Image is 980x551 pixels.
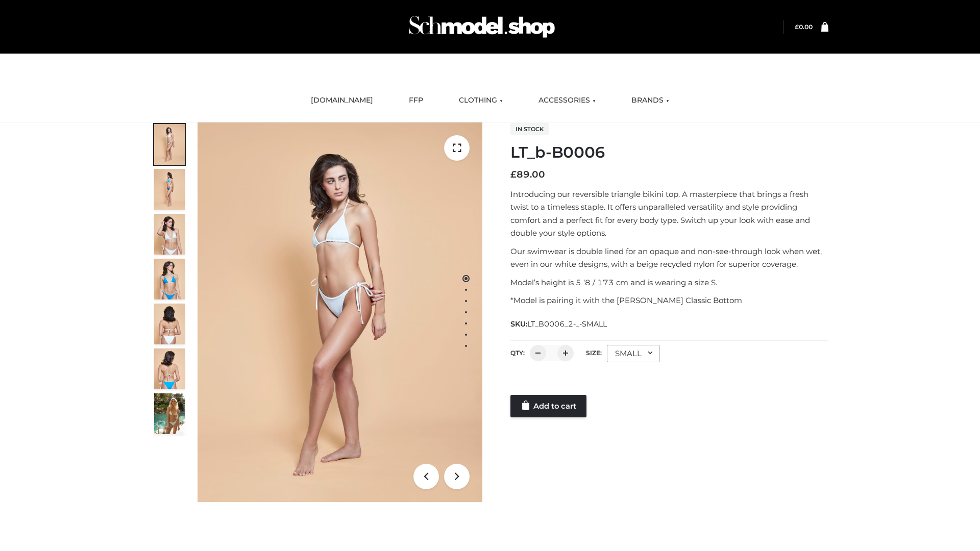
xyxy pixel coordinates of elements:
[531,89,603,112] a: ACCESSORIES
[510,188,828,240] p: Introducing our reversible triangle bikini top. A masterpiece that brings a fresh twist to a time...
[154,393,185,434] img: Arieltop_CloudNine_AzureSky2.jpg
[405,7,558,47] img: Schmodel Admin 964
[527,319,607,329] span: LT_B0006_2-_-SMALL
[795,23,799,31] span: £
[510,245,828,271] p: Our swimwear is double lined for an opaque and non-see-through look when wet, even in our white d...
[154,259,185,299] img: ArielClassicBikiniTop_CloudNine_AzureSky_OW114ECO_4-scaled.jpg
[303,89,381,112] a: [DOMAIN_NAME]
[154,124,185,165] img: ArielClassicBikiniTop_CloudNine_AzureSky_OW114ECO_1-scaled.jpg
[451,89,510,112] a: CLOTHING
[510,395,586,417] a: Add to cart
[510,318,608,330] span: SKU:
[154,304,185,344] img: ArielClassicBikiniTop_CloudNine_AzureSky_OW114ECO_7-scaled.jpg
[607,345,660,362] div: SMALL
[154,169,185,210] img: ArielClassicBikiniTop_CloudNine_AzureSky_OW114ECO_2-scaled.jpg
[795,23,813,31] a: £0.00
[510,143,828,162] h1: LT_b-B0006
[510,123,549,135] span: In stock
[510,169,545,180] bdi: 89.00
[624,89,677,112] a: BRANDS
[586,349,602,357] label: Size:
[154,348,185,389] img: ArielClassicBikiniTop_CloudNine_AzureSky_OW114ECO_8-scaled.jpg
[510,169,517,180] span: £
[510,276,828,289] p: Model’s height is 5 ‘8 / 173 cm and is wearing a size S.
[198,122,482,502] img: ArielClassicBikiniTop_CloudNine_AzureSky_OW114ECO_1
[510,349,525,357] label: QTY:
[795,23,813,31] bdi: 0.00
[510,294,828,307] p: *Model is pairing it with the [PERSON_NAME] Classic Bottom
[401,89,431,112] a: FFP
[154,214,185,255] img: ArielClassicBikiniTop_CloudNine_AzureSky_OW114ECO_3-scaled.jpg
